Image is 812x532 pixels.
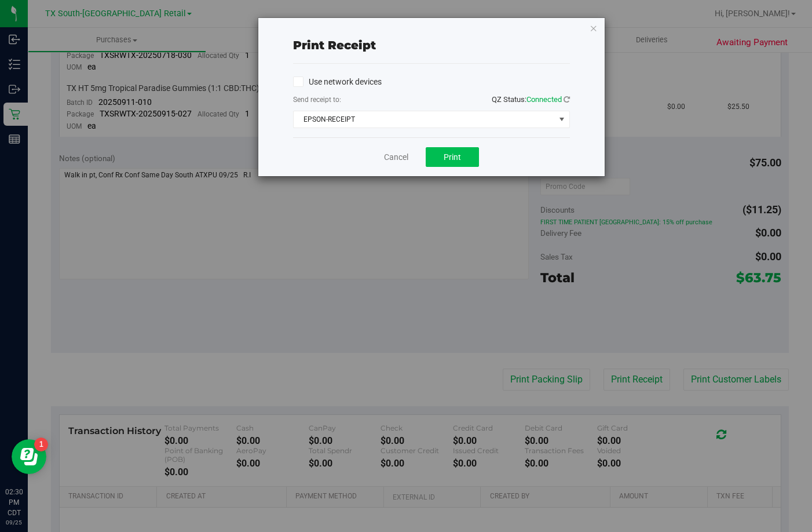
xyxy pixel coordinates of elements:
span: Connected [526,95,562,104]
label: Use network devices [293,76,382,88]
span: select [554,111,569,127]
span: QZ Status: [492,95,570,104]
span: Print [444,152,461,162]
span: EPSON-RECEIPT [294,111,555,127]
iframe: Resource center [12,439,46,474]
a: Cancel [384,151,408,163]
iframe: Resource center unread badge [34,438,48,451]
label: Send receipt to: [293,94,341,105]
span: Print receipt [293,38,376,52]
button: Print [426,147,479,167]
